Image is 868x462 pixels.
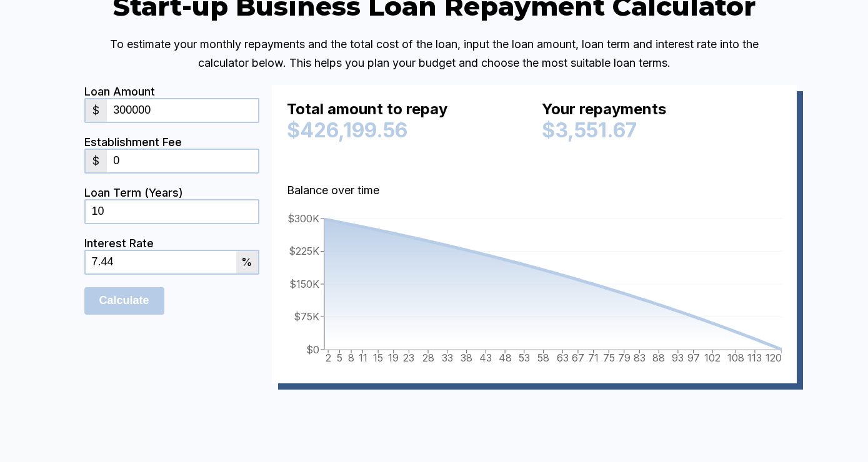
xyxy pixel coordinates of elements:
tspan: 71 [588,351,599,364]
tspan: 2 [325,351,331,364]
tspan: 28 [422,351,434,364]
tspan: $0 [306,343,319,355]
input: 0 [86,200,258,223]
tspan: 11 [358,351,367,364]
input: 0 [107,150,257,172]
tspan: 113 [747,351,762,364]
tspan: 88 [652,351,665,364]
tspan: 15 [373,351,383,364]
tspan: 48 [498,351,511,364]
div: $3,551.67 [542,118,782,142]
div: Establishment Fee [84,135,259,149]
div: Loan Term (Years) [84,186,259,199]
div: $ [86,150,107,172]
div: % [236,251,258,273]
div: Total amount to repay [287,100,527,124]
tspan: 19 [388,351,399,364]
p: Balance over time [287,181,782,200]
tspan: 23 [403,351,414,364]
div: $426,199.56 [287,118,527,142]
input: 0 [107,99,257,122]
tspan: 75 [602,351,614,364]
tspan: $75K [294,310,319,323]
tspan: 38 [461,351,472,364]
tspan: 67 [571,351,584,364]
tspan: 5 [337,351,342,364]
p: To estimate your monthly repayments and the total cost of the loan, input the loan amount, loan t... [84,35,784,72]
tspan: 79 [617,351,630,364]
input: Calculate [84,287,164,315]
tspan: 108 [727,351,744,364]
tspan: 120 [765,351,781,364]
tspan: 93 [672,351,684,364]
input: 0 [86,251,236,273]
div: Interest Rate [84,237,259,250]
tspan: 102 [704,351,721,364]
tspan: 83 [633,351,645,364]
tspan: 97 [687,351,699,364]
tspan: $225K [289,245,319,257]
tspan: $300K [287,212,319,224]
tspan: 8 [348,351,354,364]
tspan: 43 [479,351,492,364]
tspan: 33 [441,351,452,364]
tspan: $150K [289,277,319,290]
tspan: 63 [556,351,568,364]
div: Loan Amount [84,85,259,98]
div: Your repayments [542,100,782,124]
div: $ [86,99,107,122]
tspan: 53 [518,351,529,364]
tspan: 58 [537,351,549,364]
